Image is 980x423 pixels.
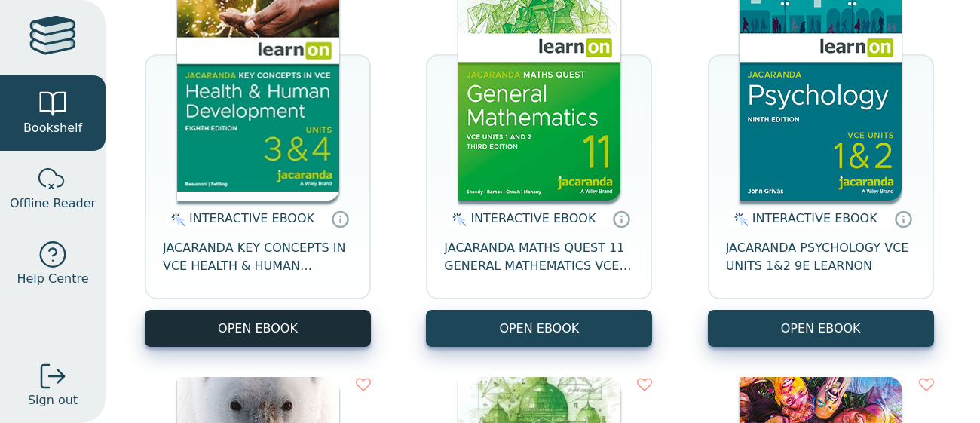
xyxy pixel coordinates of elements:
span: JACARANDA PSYCHOLOGY VCE UNITS 1&2 9E LEARNON [726,239,916,275]
button: OPEN EBOOK [708,310,934,347]
span: INTERACTIVE EBOOK [189,211,314,225]
span: JACARANDA KEY CONCEPTS IN VCE HEALTH & HUMAN DEVELOPMENT UNITS 3&4 LEARNON EBOOK 8E [163,239,353,275]
span: Help Centre [17,270,88,288]
a: Interactive eBooks are accessed online via the publisher’s portal. They contain interactive resou... [331,210,349,228]
a: Interactive eBooks are accessed online via the publisher’s portal. They contain interactive resou... [612,210,630,228]
img: interactive.svg [730,210,749,228]
button: OPEN EBOOK [426,310,652,347]
button: OPEN EBOOK [145,310,371,347]
span: INTERACTIVE EBOOK [470,211,596,225]
span: Bookshelf [23,119,82,137]
span: Sign out [28,391,78,409]
span: JACARANDA MATHS QUEST 11 GENERAL MATHEMATICS VCE UNITS 1&2 3E LEARNON [444,239,634,275]
img: interactive.svg [167,210,185,228]
img: interactive.svg [448,210,467,228]
span: INTERACTIVE EBOOK [752,211,877,225]
span: Offline Reader [10,195,96,213]
a: Interactive eBooks are accessed online via the publisher’s portal. They contain interactive resou... [894,210,912,228]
